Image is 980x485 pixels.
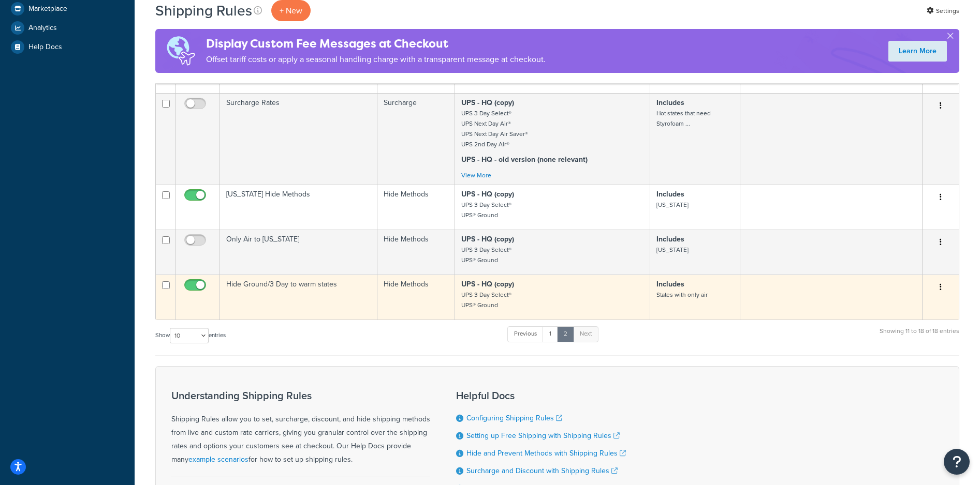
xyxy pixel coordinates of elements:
td: Hide Ground/3 Day to warm states [220,275,377,320]
td: [US_STATE] Hide Methods [220,185,377,230]
small: UPS 3 Day Select® UPS® Ground [461,200,511,220]
a: Settings [927,4,959,18]
div: Shipping Rules allow you to set, surcharge, discount, and hide shipping methods from live and cus... [171,390,430,466]
small: Hot states that need Styrofoam ... [656,109,711,128]
select: Showentries [170,328,209,343]
td: Only Air to [US_STATE] [220,230,377,275]
td: Hide Methods [377,185,455,230]
td: Hide Methods [377,230,455,275]
a: Hide and Prevent Methods with Shipping Rules [466,448,626,459]
img: duties-banner-06bc72dcb5fe05cb3f9472aba00be2ae8eb53ab6f0d8bb03d382ba314ac3c341.png [155,29,206,73]
a: Help Docs [8,38,127,56]
small: [US_STATE] [656,245,689,254]
div: Showing 11 to 18 of 18 entries [880,325,959,347]
small: States with only air [656,290,708,299]
strong: Includes [656,279,684,290]
strong: UPS - HQ (copy) [461,279,514,290]
a: example scenarios [188,454,248,465]
a: Learn More [888,41,947,62]
span: Marketplace [28,5,67,13]
a: 2 [557,326,574,342]
a: View More [461,171,491,180]
strong: Includes [656,234,684,245]
strong: UPS - HQ - old version (none relevant) [461,154,588,165]
a: Surcharge and Discount with Shipping Rules [466,465,618,476]
h4: Display Custom Fee Messages at Checkout [206,35,546,52]
span: Help Docs [28,43,62,52]
small: [US_STATE] [656,200,689,209]
h3: Understanding Shipping Rules [171,390,430,401]
small: UPS 3 Day Select® UPS® Ground [461,290,511,310]
strong: UPS - HQ (copy) [461,189,514,200]
td: Surcharge [377,93,455,185]
p: Offset tariff costs or apply a seasonal handling charge with a transparent message at checkout. [206,52,546,67]
a: Configuring Shipping Rules [466,413,562,423]
small: UPS 3 Day Select® UPS® Ground [461,245,511,265]
a: Next [573,326,598,342]
strong: Includes [656,97,684,108]
a: Setting up Free Shipping with Shipping Rules [466,430,620,441]
strong: Includes [656,189,684,200]
strong: UPS - HQ (copy) [461,234,514,245]
a: 1 [543,326,558,342]
td: Hide Methods [377,275,455,320]
span: Analytics [28,24,57,33]
small: UPS 3 Day Select® UPS Next Day Air® UPS Next Day Air Saver® UPS 2nd Day Air® [461,109,528,149]
label: Show entries [155,328,226,343]
strong: UPS - HQ (copy) [461,97,514,108]
h1: Shipping Rules [155,1,252,21]
td: Surcharge Rates [220,93,377,185]
a: Previous [507,326,544,342]
h3: Helpful Docs [456,390,626,401]
button: Open Resource Center [944,449,970,475]
a: Analytics [8,19,127,37]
